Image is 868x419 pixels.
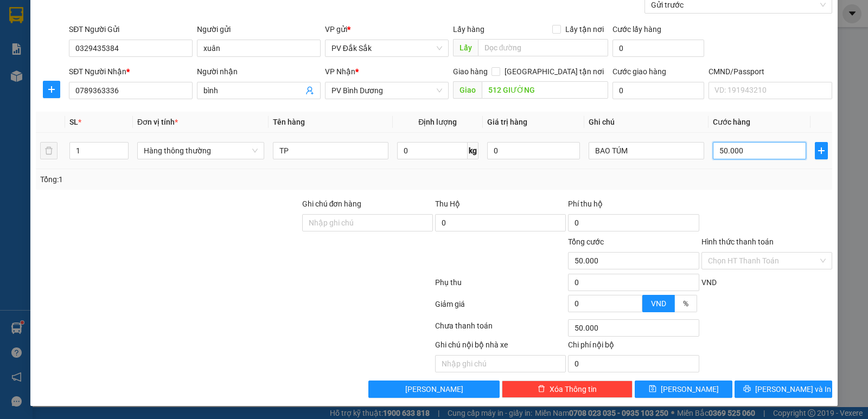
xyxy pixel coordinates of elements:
[197,23,321,35] div: Người gửi
[815,142,828,159] button: plus
[405,383,463,395] span: [PERSON_NAME]
[434,320,567,339] div: Chưa thanh toán
[69,118,78,126] span: SL
[273,142,388,159] input: VD: Bàn, Ghế
[368,381,499,398] button: [PERSON_NAME]
[649,385,656,394] span: save
[40,142,58,159] button: delete
[331,40,442,56] span: PV Đắk Sắk
[635,381,732,398] button: save[PERSON_NAME]
[435,339,566,355] div: Ghi chú nội bộ nhà xe
[612,40,704,57] input: Cước lấy hàng
[651,299,666,308] span: VND
[589,142,704,159] input: Ghi Chú
[568,198,699,214] div: Phí thu hộ
[550,383,597,395] span: Xóa Thông tin
[453,67,488,76] span: Giao hàng
[701,278,717,287] span: VND
[584,112,709,133] th: Ghi chú
[612,82,704,99] input: Cước giao hàng
[500,66,608,78] span: [GEOGRAPHIC_DATA] tận nơi
[453,25,484,34] span: Lấy hàng
[144,143,258,159] span: Hàng thông thường
[701,237,774,246] label: Hình thức thanh toán
[69,66,193,78] div: SĐT Người Nhận
[302,214,433,231] input: Ghi chú đơn hàng
[434,276,567,295] div: Phụ thu
[435,355,566,372] input: Nhập ghi chú
[43,85,60,94] span: plus
[538,385,545,394] span: delete
[43,81,60,98] button: plus
[709,66,832,78] div: CMND/Passport
[302,199,362,208] label: Ghi chú đơn hàng
[502,381,633,398] button: deleteXóa Thông tin
[331,82,442,99] span: PV Bình Dương
[305,86,314,95] span: user-add
[683,299,688,308] span: %
[418,118,457,126] span: Định lượng
[40,173,336,185] div: Tổng: 1
[69,23,193,35] div: SĐT Người Gửi
[453,81,482,99] span: Giao
[325,67,355,76] span: VP Nhận
[612,67,666,76] label: Cước giao hàng
[743,385,751,394] span: printer
[561,23,608,35] span: Lấy tận nơi
[735,381,832,398] button: printer[PERSON_NAME] và In
[273,118,305,126] span: Tên hàng
[487,118,527,126] span: Giá trị hàng
[478,39,609,56] input: Dọc đường
[568,339,699,355] div: Chi phí nội bộ
[468,142,478,159] span: kg
[661,383,719,395] span: [PERSON_NAME]
[482,81,609,99] input: Dọc đường
[435,199,460,208] span: Thu Hộ
[434,298,567,317] div: Giảm giá
[612,25,661,34] label: Cước lấy hàng
[755,383,831,395] span: [PERSON_NAME] và In
[325,23,449,35] div: VP gửi
[137,118,178,126] span: Đơn vị tính
[453,39,478,56] span: Lấy
[713,118,750,126] span: Cước hàng
[568,237,604,246] span: Tổng cước
[487,142,580,159] input: 0
[815,146,827,155] span: plus
[197,66,321,78] div: Người nhận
